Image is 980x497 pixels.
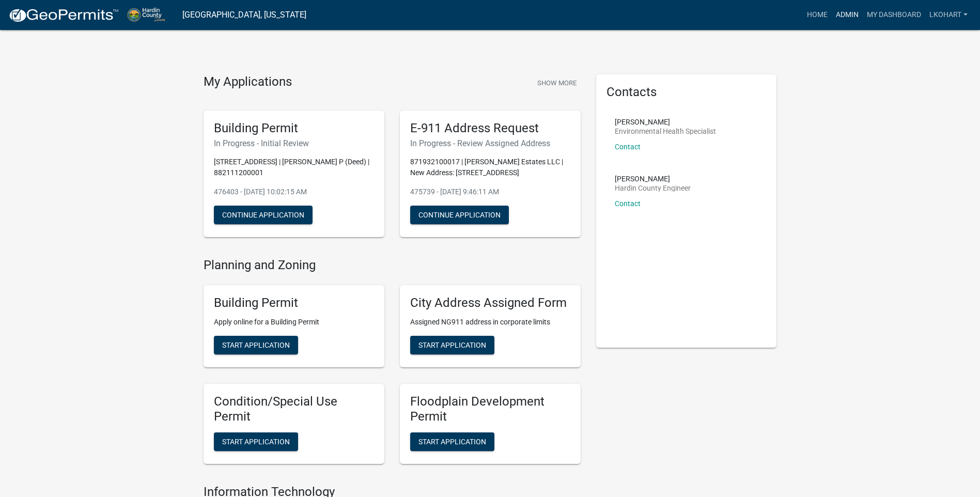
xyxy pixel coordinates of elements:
[418,341,486,349] span: Start Application
[615,118,716,126] p: [PERSON_NAME]
[410,336,494,354] button: Start Application
[214,206,313,224] button: Continue Application
[615,175,691,182] p: [PERSON_NAME]
[533,74,581,91] button: Show More
[832,5,863,25] a: Admin
[182,6,306,24] a: [GEOGRAPHIC_DATA], [US_STATE]
[410,432,494,451] button: Start Application
[204,74,292,90] h4: My Applications
[214,432,298,451] button: Start Application
[615,184,691,192] p: Hardin County Engineer
[214,317,374,328] p: Apply online for a Building Permit
[615,143,641,151] a: Contact
[222,341,290,349] span: Start Application
[214,187,374,197] p: 476403 - [DATE] 10:02:15 AM
[222,437,290,445] span: Start Application
[410,121,570,136] h5: E-911 Address Request
[615,199,641,208] a: Contact
[418,437,486,445] span: Start Application
[410,394,570,424] h5: Floodplain Development Permit
[214,157,374,178] p: [STREET_ADDRESS] | [PERSON_NAME] P (Deed) | 882111200001
[127,8,174,22] img: Hardin County, Iowa
[410,317,570,328] p: Assigned NG911 address in corporate limits
[214,138,374,148] h6: In Progress - Initial Review
[410,296,570,310] h5: City Address Assigned Form
[214,336,298,354] button: Start Application
[410,206,509,224] button: Continue Application
[410,187,570,197] p: 475739 - [DATE] 9:46:11 AM
[803,5,832,25] a: Home
[204,258,581,273] h4: Planning and Zoning
[606,85,767,100] h5: Contacts
[410,157,570,178] p: 871932100017 | [PERSON_NAME] Estates LLC | New Address: [STREET_ADDRESS]
[214,296,374,310] h5: Building Permit
[410,138,570,148] h6: In Progress - Review Assigned Address
[214,121,374,136] h5: Building Permit
[615,128,716,135] p: Environmental Health Specialist
[925,5,972,25] a: lkohart
[863,5,925,25] a: My Dashboard
[214,394,374,424] h5: Condition/Special Use Permit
